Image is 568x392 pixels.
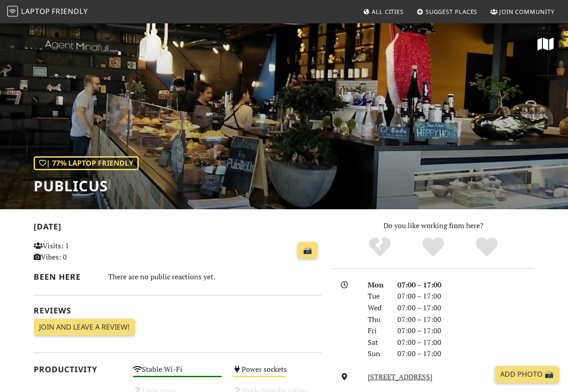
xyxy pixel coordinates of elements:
div: Fri [362,325,392,337]
span: Friendly [52,6,88,16]
div: 07:00 – 17:00 [392,291,540,302]
a: 📸 [298,242,317,259]
span: All Cities [372,8,404,16]
h2: [DATE] [34,222,321,235]
span: Laptop [21,6,50,16]
p: Do you like working from here? [332,220,535,232]
a: Join Community [487,4,558,20]
div: Definitely! [460,236,513,259]
h2: Productivity [34,365,123,374]
img: LaptopFriendly [7,6,18,17]
div: Thu [362,314,392,326]
div: Tue [362,291,392,302]
div: 07:00 – 17:00 [392,337,540,348]
h2: Reviews [34,306,321,315]
h2: Been here [34,272,97,282]
div: Sun [362,348,392,360]
div: 07:00 – 17:00 [392,302,540,314]
div: No [353,236,407,259]
div: Power sockets [227,363,327,384]
a: LaptopFriendly LaptopFriendly [7,4,88,20]
div: Yes [407,236,460,259]
span: Suggest Places [426,8,478,16]
a: All Cities [359,4,407,20]
div: 07:00 – 17:00 [392,279,540,291]
span: Join Community [499,8,555,16]
div: Sat [362,337,392,348]
p: Visits: 1 Vibes: 0 [34,240,123,263]
div: Wed [362,302,392,314]
h1: PublicUs [34,177,139,194]
div: There are no public reactions yet. [108,270,321,283]
a: Suggest Places [413,4,481,20]
a: [STREET_ADDRESS] [368,372,432,382]
a: Join and leave a review! [34,319,135,336]
div: Mon [362,279,392,291]
div: 07:00 – 17:00 [392,314,540,326]
div: | 77% Laptop Friendly [34,156,139,171]
div: Stable Wi-Fi [128,363,227,384]
a: Add Photo 📸 [495,366,559,383]
div: 07:00 – 17:00 [392,348,540,360]
div: 07:00 – 17:00 [392,325,540,337]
